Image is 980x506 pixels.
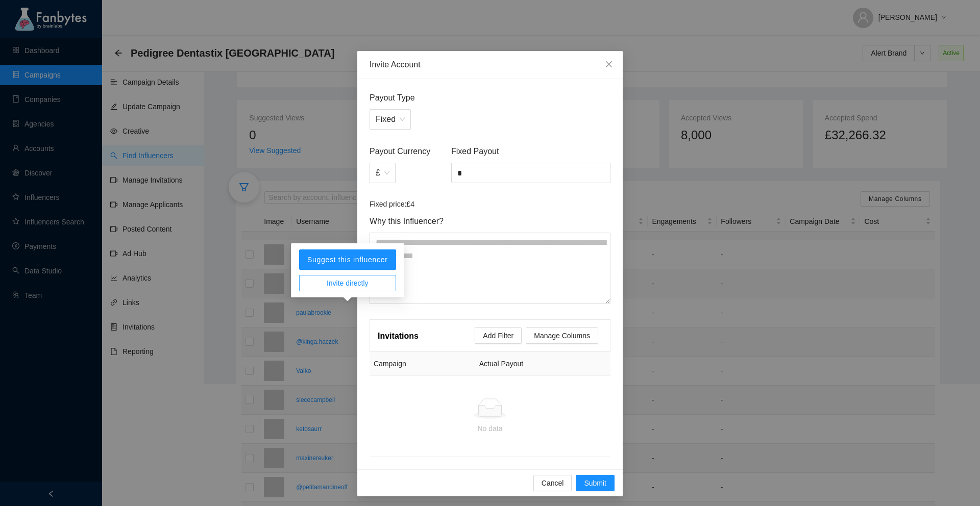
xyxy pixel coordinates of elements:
[307,256,388,264] span: Suggest this influencer
[376,110,405,129] span: Fixed
[576,475,615,491] button: Submit
[475,327,522,344] button: Add Filter
[526,327,598,344] button: Manage Columns
[327,277,369,289] span: Invite directly
[370,352,475,376] th: Campaign
[605,60,613,68] span: close
[370,198,610,210] article: Fixed price: £4
[533,475,572,491] button: Cancel
[595,51,623,79] button: Close
[374,423,606,434] div: No data
[378,330,419,342] article: Invitations
[370,145,447,158] span: Payout Currency
[451,145,610,158] span: Fixed Payout
[370,91,610,104] span: Payout Type
[370,215,610,227] span: Why this Influencer?
[299,249,396,270] button: Suggest this influencer
[483,330,513,341] span: Add Filter
[475,352,610,376] th: Actual Payout
[376,163,389,183] span: £
[534,330,590,341] span: Manage Columns
[542,477,564,489] span: Cancel
[584,477,606,489] span: Submit
[299,275,396,291] button: Invite directly
[370,59,610,70] div: Invite Account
